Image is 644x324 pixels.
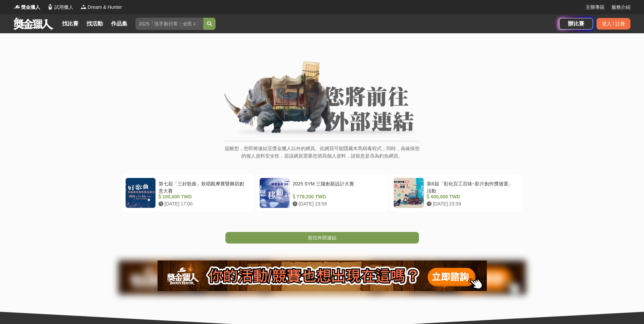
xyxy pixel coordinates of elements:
[54,4,73,11] span: 試用獵人
[14,3,20,10] img: Logo
[559,18,593,30] a: 辦比賽
[225,232,419,244] a: 前往外部連結
[84,19,106,29] a: 找活動
[159,200,248,208] div: [DATE] 17:00
[108,19,130,29] a: 作品集
[159,193,248,200] div: 100,000 TWD
[122,174,254,212] a: 第七屆「三好歌曲」歌唱觀摩賽暨舞蹈創意大賽 100,000 TWD [DATE] 17:00
[586,4,605,11] a: 主辦專區
[224,145,420,167] p: 提醒您，您即將連結至獎金獵人以外的網頁。此網頁可能隱藏木馬病毒程式；同時，為確保您的個人資料安全性，若該網頁需要您填寫個人資料，請留意是否為釣魚網頁。
[224,61,420,138] img: External Link Banner
[427,180,516,193] div: 第6屆「彰化百工百味~影片創作獎徵選」活動
[59,19,81,29] a: 找比賽
[21,4,40,11] span: 獎金獵人
[390,174,522,212] a: 第6屆「彰化百工百味~影片創作獎徵選」活動 600,000 TWD [DATE] 23:59
[427,193,516,200] div: 600,000 TWD
[427,200,516,208] div: [DATE] 23:59
[80,3,87,10] img: Logo
[135,18,203,30] input: 2025「洗手新日常：全民 ALL IN」洗手歌全台徵選
[256,174,388,212] a: 2025 SYM 三陽創新設計大賽 779,200 TWD [DATE] 23:59
[47,3,54,10] img: Logo
[47,4,73,11] a: Logo試用獵人
[596,18,630,30] div: 登入 / 註冊
[611,4,630,11] a: 服務介紹
[293,180,382,193] div: 2025 SYM 三陽創新設計大賽
[308,235,336,240] span: 前往外部連結
[293,200,382,208] div: [DATE] 23:59
[159,180,248,193] div: 第七屆「三好歌曲」歌唱觀摩賽暨舞蹈創意大賽
[80,4,122,11] a: LogoDream & Hunter
[14,4,40,11] a: Logo獎金獵人
[88,4,122,11] span: Dream & Hunter
[158,260,487,291] img: 905fc34d-8193-4fb2-a793-270a69788fd0.png
[293,193,382,200] div: 779,200 TWD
